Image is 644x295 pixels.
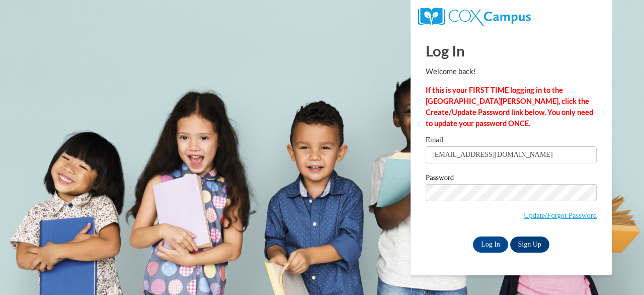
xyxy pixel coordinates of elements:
[426,174,597,184] label: Password
[510,237,549,253] a: Sign Up
[473,237,508,253] input: Log In
[426,66,597,77] p: Welcome back!
[418,8,531,26] img: COX Campus
[524,211,597,219] a: Update/Forgot Password
[426,136,597,146] label: Email
[426,86,593,128] strong: If this is your FIRST TIME logging in to the [GEOGRAPHIC_DATA][PERSON_NAME], click the Create/Upd...
[426,40,597,61] h1: Log In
